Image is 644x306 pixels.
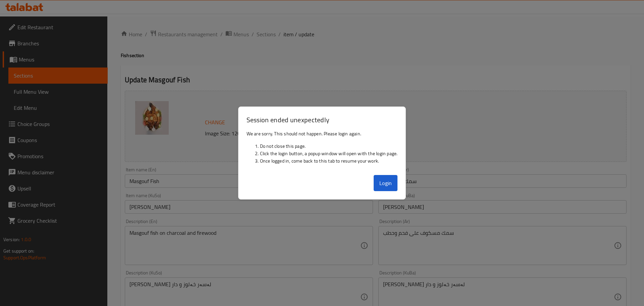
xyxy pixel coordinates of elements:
[238,127,406,172] div: We are sorry. This should not happen. Please login again.
[260,142,398,150] li: Do not close this page.
[260,157,398,165] li: Once logged in, come back to this tab to resume your work.
[374,175,398,191] button: Login
[260,150,398,157] li: Click the login button, a popup window will open with the login page.
[247,115,398,125] h3: Session ended unexpectedly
